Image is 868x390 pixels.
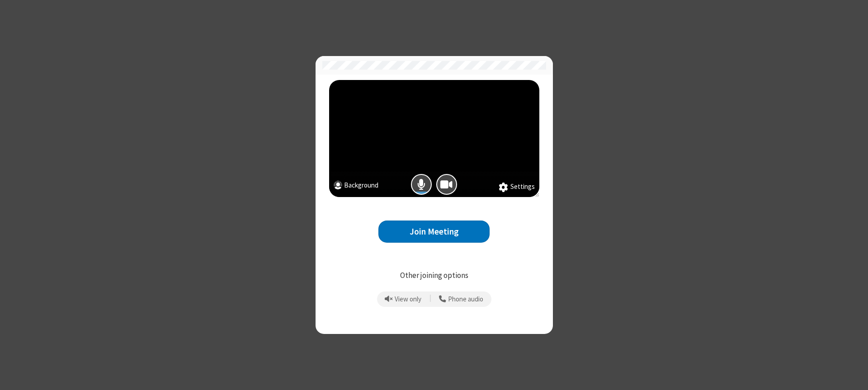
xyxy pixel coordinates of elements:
button: Camera is on [436,174,457,195]
span: | [429,293,431,305]
button: Mic is on [411,174,432,195]
button: Join Meeting [378,221,490,243]
button: Background [334,180,378,193]
p: Other joining options [329,270,539,282]
button: Prevent echo when there is already an active mic and speaker in the room. [382,291,425,307]
span: Phone audio [448,296,483,303]
button: Use your phone for mic and speaker while you view the meeting on this device. [436,291,487,307]
button: Settings [499,182,535,193]
span: View only [395,296,421,303]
